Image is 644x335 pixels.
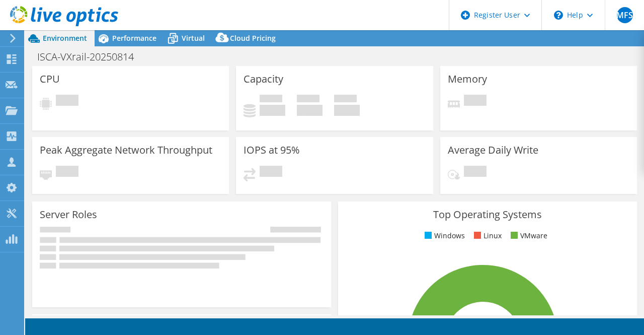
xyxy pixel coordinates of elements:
[260,166,282,179] span: Pending
[56,95,78,108] span: Pending
[112,33,156,43] span: Performance
[40,209,97,220] h3: Server Roles
[260,105,285,116] h4: 0 GiB
[297,95,319,105] span: Free
[448,145,538,156] h3: Average Daily Write
[40,74,60,85] h3: CPU
[508,230,547,241] li: VMware
[464,95,487,108] span: Pending
[617,7,633,23] span: MFS
[334,95,357,105] span: Total
[40,145,212,156] h3: Peak Aggregate Network Throughput
[297,105,323,116] h4: 0 GiB
[346,209,629,220] h3: Top Operating Systems
[182,33,205,43] span: Virtual
[448,74,487,85] h3: Memory
[244,145,300,156] h3: IOPS at 95%
[33,51,149,62] h1: ISCA-VXrail-20250814
[56,166,78,179] span: Pending
[464,166,487,179] span: Pending
[260,95,282,105] span: Used
[422,230,465,241] li: Windows
[334,105,360,116] h4: 0 GiB
[554,11,563,20] svg: \n
[43,33,87,43] span: Environment
[244,74,283,85] h3: Capacity
[471,230,502,241] li: Linux
[230,33,276,43] span: Cloud Pricing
